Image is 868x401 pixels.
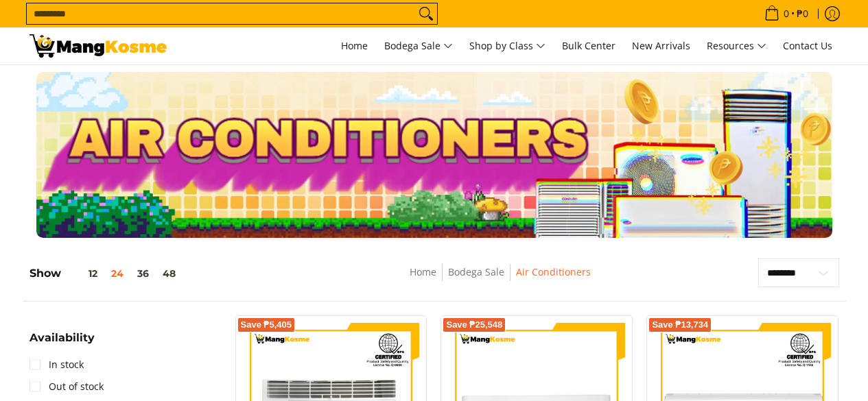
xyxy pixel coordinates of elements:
span: • [760,6,812,21]
nav: Breadcrumbs [309,264,690,295]
span: New Arrivals [632,39,690,52]
span: Bodega Sale [384,38,453,55]
span: Availability [30,332,95,343]
span: ₱0 [795,9,810,19]
button: 12 [61,268,104,279]
a: Shop by Class [462,27,552,64]
a: New Arrivals [625,27,697,64]
nav: Main Menu [180,27,839,64]
span: 0 [782,9,791,19]
button: Search [415,3,437,24]
summary: Open [30,332,95,354]
h5: Show [30,267,183,280]
span: Save ₱13,734 [652,321,708,329]
button: 36 [130,268,156,279]
button: 24 [104,268,130,279]
a: Out of stock [30,376,104,398]
a: Home [410,265,436,278]
span: Save ₱5,405 [241,321,292,329]
button: 48 [156,268,183,279]
span: Save ₱25,548 [446,321,502,329]
a: Resources [700,27,773,64]
a: Bodega Sale [448,265,504,278]
a: In stock [30,354,84,376]
span: Resources [707,38,766,55]
span: Shop by Class [469,38,546,55]
a: Air Conditioners [516,265,591,278]
a: Bulk Center [555,27,622,64]
a: Home [334,27,375,64]
img: Bodega Sale Aircon l Mang Kosme: Home Appliances Warehouse Sale [30,34,167,58]
span: Bulk Center [562,39,615,52]
span: Home [341,39,368,52]
span: Contact Us [783,39,832,52]
a: Contact Us [776,27,839,64]
a: Bodega Sale [377,27,460,64]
